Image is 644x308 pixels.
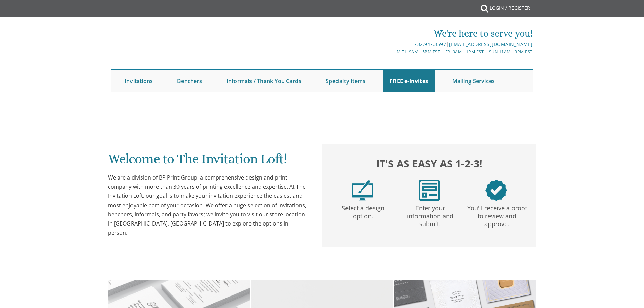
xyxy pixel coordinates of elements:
p: Select a design option. [331,201,395,220]
a: Mailing Services [446,70,501,92]
img: step3.png [485,180,507,201]
h1: Welcome to The Invitation Loft! [108,151,309,171]
div: M-Th 9am - 5pm EST | Fri 9am - 1pm EST | Sun 11am - 3pm EST [252,48,533,55]
a: Specialty Items [319,70,372,92]
p: Enter your information and submit. [398,201,462,228]
a: Benchers [170,70,209,92]
div: We are a division of BP Print Group, a comprehensive design and print company with more than 30 y... [108,173,309,237]
div: We're here to serve you! [252,27,533,40]
a: Invitations [118,70,160,92]
img: step1.png [352,180,373,201]
a: Informals / Thank You Cards [220,70,308,92]
h2: It's as easy as 1-2-3! [329,156,530,171]
p: You'll receive a proof to review and approve. [465,201,529,228]
a: FREE e-Invites [383,70,435,92]
a: [EMAIL_ADDRESS][DOMAIN_NAME] [449,41,533,47]
div: | [252,40,533,48]
img: step2.png [419,180,440,201]
a: 732.947.3597 [414,41,446,47]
